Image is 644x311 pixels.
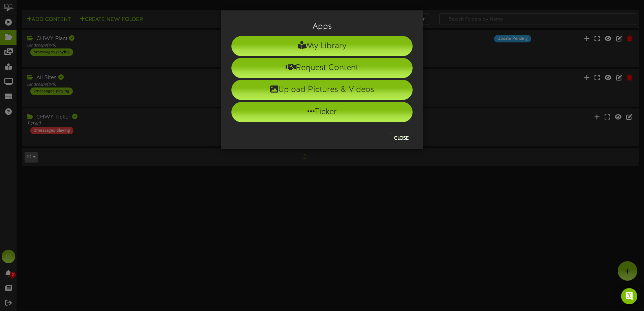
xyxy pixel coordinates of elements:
button: Close [390,133,413,144]
li: Ticker [231,102,413,122]
h3: Apps [231,22,413,31]
li: Request Content [231,58,413,78]
li: My Library [231,36,413,56]
li: Upload Pictures & Videos [231,80,413,100]
div: Open Intercom Messenger [621,288,637,304]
